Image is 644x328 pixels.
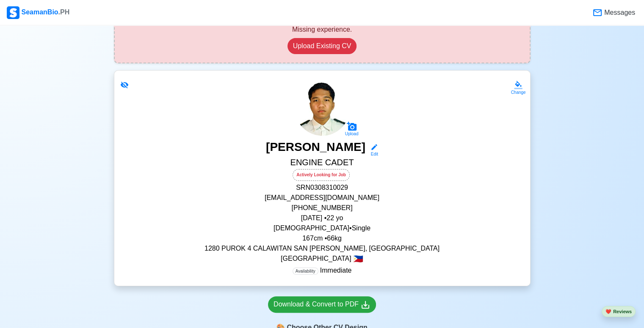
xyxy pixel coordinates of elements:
[602,306,636,317] button: heartReviews
[58,8,70,16] span: .PH
[122,25,523,35] div: Missing experience.
[124,223,520,233] p: [DEMOGRAPHIC_DATA] • Single
[124,193,520,203] p: [EMAIL_ADDRESS][DOMAIN_NAME]
[511,89,525,96] div: Change
[345,131,359,137] div: Upload
[293,265,352,276] p: Immediate
[603,8,635,18] span: Messages
[124,243,520,254] p: 1280 PUROK 4 CALAWITAN SAN [PERSON_NAME], [GEOGRAPHIC_DATA]
[293,169,350,181] div: Actively Looking for Job
[7,6,19,19] img: Logo
[353,255,363,263] span: 🇵🇭
[124,203,520,213] p: [PHONE_NUMBER]
[268,296,376,313] a: Download & Convert to PDF
[7,6,69,19] div: SeamanBio
[266,140,365,157] h3: [PERSON_NAME]
[124,183,520,193] p: SRN 0308310029
[287,38,357,54] button: Upload Existing CV
[124,254,520,264] p: [GEOGRAPHIC_DATA]
[274,299,370,310] div: Download & Convert to PDF
[293,268,318,275] span: Availability
[367,151,378,157] div: Edit
[124,157,520,169] h5: ENGINE CADET
[124,213,520,223] p: [DATE] • 22 yo
[124,233,520,243] p: 167 cm • 66 kg
[605,309,611,314] span: heart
